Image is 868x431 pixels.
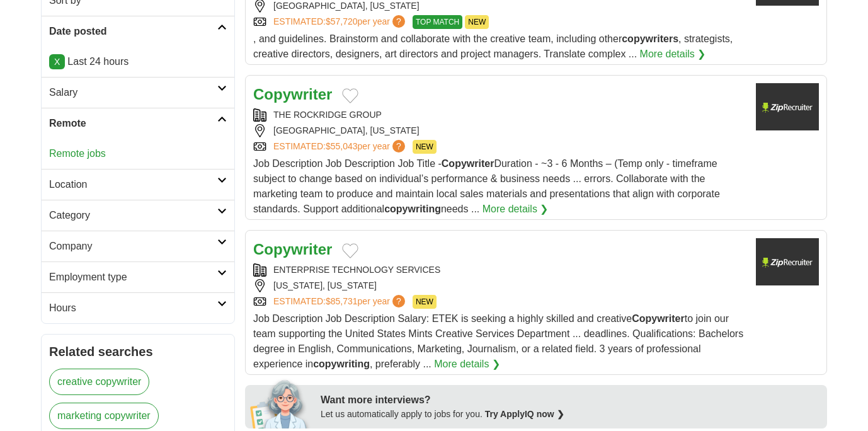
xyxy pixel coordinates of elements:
[384,204,441,214] strong: copywriting
[49,85,217,100] h2: Salary
[321,408,819,421] div: Let us automatically apply to jobs for you.
[253,313,743,369] span: Job Description Job Description Salary: ETEK is seeking a highly skilled and creative to join our...
[42,200,234,231] a: Category
[622,33,678,44] strong: copywriters
[756,238,819,285] img: Company logo
[253,108,746,122] div: THE ROCKRIDGE GROUP
[49,239,217,254] h2: Company
[49,54,227,69] p: Last 24 hours
[326,141,358,151] span: $55,043
[326,16,358,26] span: $57,720
[49,208,217,223] h2: Category
[253,158,720,214] span: Job Description Job Description Job Title - Duration - ~3 - 6 Months – (Temp only - timeframe sub...
[42,231,234,261] a: Company
[273,140,408,154] a: ESTIMATED:$55,043per year?
[465,15,489,29] span: NEW
[483,202,549,217] a: More details ❯
[42,16,234,47] a: Date posted
[49,342,227,361] h2: Related searches
[413,295,437,309] span: NEW
[253,86,332,103] a: Copywriter
[632,313,685,324] strong: Copywriter
[49,369,149,395] a: creative copywriter
[42,169,234,200] a: Location
[321,393,819,408] div: Want more interviews?
[392,15,405,28] span: ?
[49,54,65,69] a: X
[434,357,500,372] a: More details ❯
[49,270,217,285] h2: Employment type
[756,83,819,130] img: Company logo
[42,108,234,139] a: Remote
[413,140,437,154] span: NEW
[250,378,311,428] img: apply-iq-scientist.png
[49,403,159,429] a: marketing copywriter
[253,263,746,277] div: ENTERPRISE TECHNOLOGY SERVICES
[253,279,746,292] div: [US_STATE], [US_STATE]
[413,15,462,29] span: TOP MATCH
[49,116,217,131] h2: Remote
[392,295,405,307] span: ?
[485,409,564,419] a: Try ApplyIQ now ❯
[42,77,234,108] a: Salary
[49,24,217,39] h2: Date posted
[253,124,746,137] div: [GEOGRAPHIC_DATA], [US_STATE]
[253,33,733,59] span: , and guidelines. Brainstorm and collaborate with the creative team, including other , strategist...
[392,140,405,152] span: ?
[342,88,358,103] button: Add to favorite jobs
[42,261,234,292] a: Employment type
[49,148,106,159] a: Remote jobs
[326,296,358,306] span: $85,731
[49,301,217,316] h2: Hours
[253,241,332,258] a: Copywriter
[313,359,370,369] strong: copywriting
[640,47,706,62] a: More details ❯
[442,158,494,169] strong: Copywriter
[49,177,217,192] h2: Location
[342,243,358,258] button: Add to favorite jobs
[273,15,408,29] a: ESTIMATED:$57,720per year?
[273,295,408,309] a: ESTIMATED:$85,731per year?
[42,292,234,323] a: Hours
